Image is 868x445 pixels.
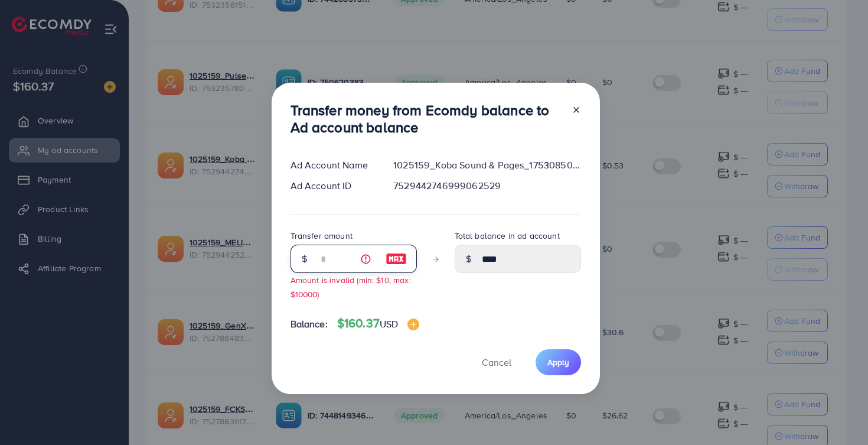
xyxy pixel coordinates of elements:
iframe: Chat [818,392,859,436]
div: Ad Account Name [281,158,384,172]
span: Apply [547,356,569,368]
span: USD [380,317,398,330]
div: Ad Account ID [281,179,384,193]
h3: Transfer money from Ecomdy balance to Ad account balance [291,102,562,136]
img: image [407,319,419,330]
span: Cancel [482,356,511,369]
img: image [386,252,407,266]
button: Cancel [467,349,526,375]
div: 7529442746999062529 [384,179,590,193]
div: 1025159_Koba Sound & Pages_1753085006590 [384,158,590,172]
label: Transfer amount [291,230,353,242]
label: Total balance in ad account [455,230,560,242]
small: Amount is invalid (min: $10, max: $10000) [291,274,411,299]
button: Apply [536,349,581,375]
span: Balance: [291,317,328,331]
h4: $160.37 [337,316,420,331]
